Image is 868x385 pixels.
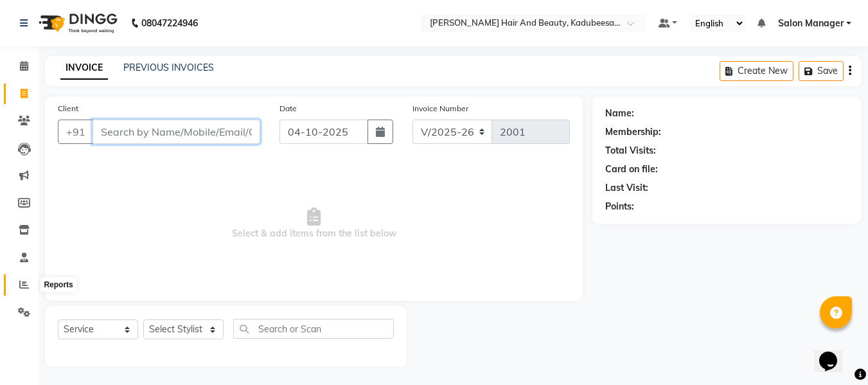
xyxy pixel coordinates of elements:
[778,17,844,30] span: Salon Manager
[60,57,108,80] a: INVOICE
[58,120,94,144] button: +91
[123,62,214,73] a: PREVIOUS INVOICES
[58,103,78,114] label: Client
[233,319,394,339] input: Search or Scan
[141,5,198,41] b: 08047224946
[40,277,76,292] div: Reports
[412,103,468,114] label: Invoice Number
[93,120,260,144] input: Search by Name/Mobile/Email/Code
[605,144,656,157] div: Total Visits:
[58,159,570,288] span: Select & add items from the list below
[605,181,648,195] div: Last Visit:
[605,125,661,139] div: Membership:
[605,200,634,213] div: Points:
[33,5,121,41] img: logo
[799,61,844,81] button: Save
[605,163,658,176] div: Card on file:
[720,61,793,81] button: Create New
[605,107,634,120] div: Name:
[279,103,297,114] label: Date
[814,334,855,372] iframe: chat widget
